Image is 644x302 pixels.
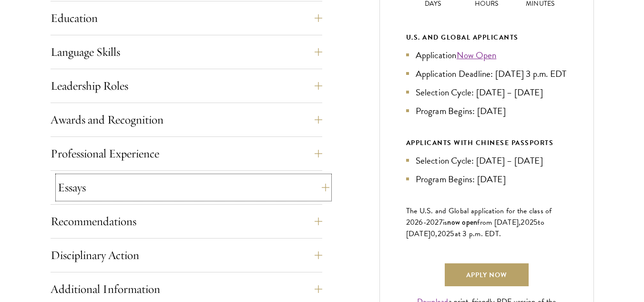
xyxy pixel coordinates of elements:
li: Program Begins: [DATE] [406,172,567,186]
span: 5 [450,228,454,240]
span: at 3 p.m. EDT. [455,228,501,240]
li: Selection Cycle: [DATE] – [DATE] [406,154,567,167]
li: Selection Cycle: [DATE] – [DATE] [406,85,567,99]
span: 5 [533,217,538,228]
span: from [DATE], [477,217,521,228]
button: Professional Experience [51,142,322,165]
span: 6 [419,217,423,228]
button: Disciplinary Action [51,244,322,267]
li: Program Begins: [DATE] [406,104,567,118]
button: Essays [58,176,329,199]
span: 7 [439,217,443,228]
div: APPLICANTS WITH CHINESE PASSPORTS [406,137,567,149]
li: Application Deadline: [DATE] 3 p.m. EDT [406,67,567,81]
span: now open [447,217,477,228]
a: Now Open [457,48,497,62]
span: , [435,228,437,240]
span: 0 [430,228,435,240]
span: 202 [438,228,450,240]
button: Language Skills [51,41,322,63]
span: is [443,217,448,228]
button: Leadership Roles [51,74,322,97]
span: -202 [423,217,439,228]
button: Education [51,7,322,30]
button: Additional Information [51,278,322,301]
a: Apply Now [445,263,529,286]
span: 202 [521,217,533,228]
span: to [DATE] [406,217,544,240]
button: Awards and Recognition [51,108,322,131]
li: Application [406,48,567,62]
button: Recommendations [51,210,322,233]
div: U.S. and Global Applicants [406,31,567,43]
span: The U.S. and Global application for the class of 202 [406,205,552,228]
